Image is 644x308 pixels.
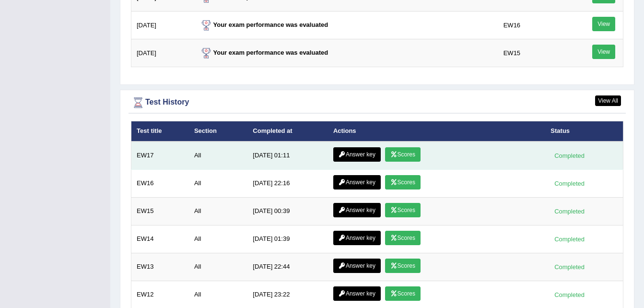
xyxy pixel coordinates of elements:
[189,121,247,142] th: Section
[550,206,588,216] div: Completed
[131,225,189,253] td: EW14
[189,253,247,281] td: All
[545,121,623,142] th: Status
[592,17,615,31] a: View
[385,286,421,301] a: Scores
[199,49,328,56] strong: Your exam performance was evaluated
[592,45,615,59] a: View
[131,142,189,170] td: EW17
[385,147,421,162] a: Scores
[333,203,381,217] a: Answer key
[550,234,588,244] div: Completed
[189,142,247,170] td: All
[333,259,381,273] a: Answer key
[333,147,381,162] a: Answer key
[328,121,545,142] th: Actions
[131,121,189,142] th: Test title
[247,169,328,197] td: [DATE] 22:16
[247,121,328,142] th: Completed at
[385,231,421,245] a: Scores
[189,225,247,253] td: All
[131,253,189,281] td: EW13
[247,253,328,281] td: [DATE] 22:44
[131,12,194,39] td: [DATE]
[131,169,189,197] td: EW16
[385,203,421,217] a: Scores
[333,286,381,301] a: Answer key
[385,175,421,190] a: Scores
[498,12,566,39] td: EW16
[595,95,621,106] a: View All
[247,142,328,170] td: [DATE] 01:11
[550,290,588,300] div: Completed
[131,95,623,110] div: Test History
[550,178,588,189] div: Completed
[131,197,189,225] td: EW15
[189,169,247,197] td: All
[131,39,194,67] td: [DATE]
[550,151,588,161] div: Completed
[247,197,328,225] td: [DATE] 00:39
[189,197,247,225] td: All
[498,39,566,67] td: EW15
[333,231,381,245] a: Answer key
[385,259,421,273] a: Scores
[550,262,588,272] div: Completed
[199,21,328,28] strong: Your exam performance was evaluated
[247,225,328,253] td: [DATE] 01:39
[333,175,381,190] a: Answer key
